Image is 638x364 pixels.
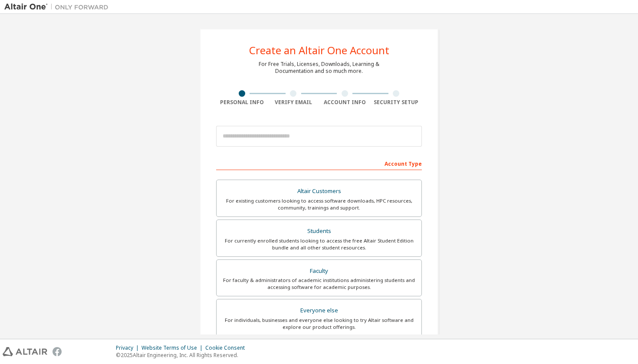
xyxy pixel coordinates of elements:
[319,99,371,106] div: Account Info
[222,305,416,317] div: Everyone else
[116,351,250,359] p: © 2025 Altair Engineering, Inc. All Rights Reserved.
[222,197,416,211] div: For existing customers looking to access software downloads, HPC resources, community, trainings ...
[222,265,416,277] div: Faculty
[222,317,416,331] div: For individuals, businesses and everyone else looking to try Altair software and explore our prod...
[53,347,62,356] img: facebook.svg
[222,225,416,237] div: Students
[222,237,416,251] div: For currently enrolled students looking to access the free Altair Student Edition bundle and all ...
[216,156,422,170] div: Account Type
[216,99,268,106] div: Personal Info
[222,185,416,197] div: Altair Customers
[116,344,141,351] div: Privacy
[222,277,416,291] div: For faculty & administrators of academic institutions administering students and accessing softwa...
[259,61,379,75] div: For Free Trials, Licenses, Downloads, Learning & Documentation and so much more.
[371,99,422,106] div: Security Setup
[205,344,250,351] div: Cookie Consent
[249,45,389,56] div: Create an Altair One Account
[268,99,319,106] div: Verify Email
[3,347,47,356] img: altair_logo.svg
[4,3,113,11] img: Altair One
[141,344,205,351] div: Website Terms of Use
